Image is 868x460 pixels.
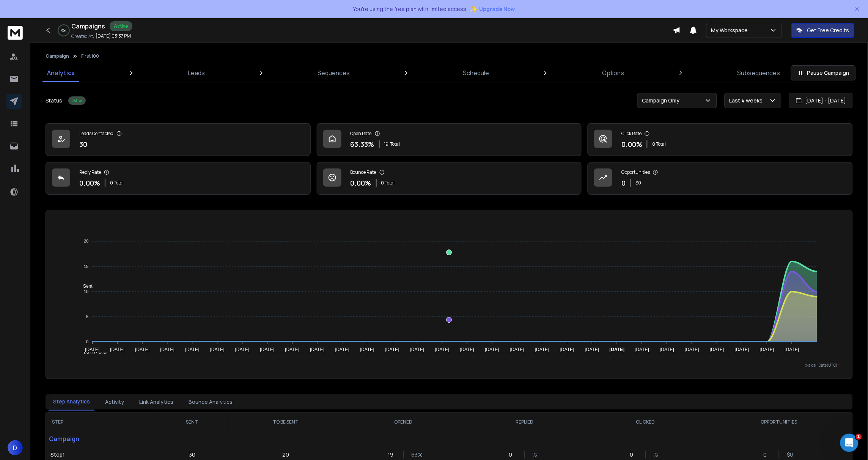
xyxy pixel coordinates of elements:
p: 20 [282,451,289,458]
tspan: [DATE] [435,347,450,352]
p: 0 Total [652,141,666,147]
tspan: [DATE] [460,347,475,352]
tspan: [DATE] [735,347,749,352]
tspan: 20 [84,239,88,244]
p: Get Free Credits [807,27,849,34]
button: ✨Upgrade Now [470,2,515,17]
p: Reply Rate [79,169,101,175]
tspan: [DATE] [685,347,700,352]
th: OPPORTUNITIES [706,413,852,431]
p: 30 [189,451,195,458]
p: Subsequences [737,68,780,77]
th: OPENED [343,413,464,431]
p: % [533,451,540,458]
tspan: [DATE] [385,347,399,352]
a: Analytics [42,64,79,82]
tspan: [DATE] [585,347,599,352]
p: Opportunities [621,169,650,175]
tspan: [DATE] [760,347,774,352]
p: First 100 [81,53,99,59]
a: Click Rate0.00%0 Total [588,123,853,156]
p: 0 [621,178,626,188]
tspan: [DATE] [410,347,425,352]
tspan: 0 [86,340,88,344]
button: Campaign [46,53,69,59]
p: 0.00 % [79,178,100,188]
p: Sequences [318,68,350,77]
tspan: [DATE] [310,347,324,352]
tspan: [DATE] [610,347,625,352]
p: Campaign Only [642,97,683,104]
a: Subsequences [733,64,785,82]
p: 63 % [412,451,419,458]
tspan: 15 [84,264,88,269]
tspan: [DATE] [535,347,549,352]
p: 0 [630,451,638,458]
a: Bounce Rate0.00%0 Total [317,162,582,195]
button: Activity [101,394,129,410]
p: 19 [388,451,396,458]
button: Bounce Analytics [184,394,237,410]
p: 0 Total [381,180,395,186]
button: D [8,440,23,455]
span: Sent [77,284,93,289]
tspan: [DATE] [135,347,149,352]
iframe: Intercom live chat [840,434,859,452]
p: 0 [509,451,517,458]
th: SENT [156,413,229,431]
tspan: 10 [84,289,88,294]
p: Analytics [47,68,75,77]
tspan: [DATE] [560,347,574,352]
span: 19 [384,141,389,147]
p: Bounce Rate [351,169,376,175]
span: Total [390,141,400,147]
p: Click Rate [621,131,642,137]
p: [DATE] 03:37 PM [96,33,131,39]
div: Active [110,21,132,31]
tspan: [DATE] [785,347,799,352]
p: 0 % [62,28,66,33]
p: 0.00 % [351,178,371,188]
tspan: [DATE] [235,347,250,352]
tspan: [DATE] [160,347,175,352]
p: Step 1 [50,451,151,458]
tspan: [DATE] [210,347,225,352]
tspan: [DATE] [185,347,200,352]
tspan: [DATE] [360,347,374,352]
p: 0 Total [110,180,124,186]
h1: Campaigns [71,22,105,31]
th: TO BE SENT [229,413,343,431]
tspan: [DATE] [285,347,299,352]
tspan: [DATE] [660,347,675,352]
a: Reply Rate0.00%0 Total [46,162,311,195]
tspan: [DATE] [485,347,500,352]
button: Step Analytics [49,393,94,411]
tspan: [DATE] [635,347,649,352]
tspan: [DATE] [710,347,725,352]
p: $ 0 [635,180,641,186]
p: 0 [764,451,771,458]
p: x-axis : Date(UTC) [58,362,840,368]
p: 30 [79,139,87,150]
button: Get Free Credits [791,23,855,38]
span: Upgrade Now [480,5,515,13]
p: Open Rate [351,131,372,137]
a: Leads [183,64,209,82]
tspan: [DATE] [260,347,275,352]
span: ✨ [470,4,478,14]
span: Total Opens [77,351,107,356]
a: Sequences [313,64,355,82]
tspan: [DATE] [85,347,99,352]
p: My Workspace [711,27,751,34]
tspan: [DATE] [110,347,124,352]
p: 63.33 % [351,139,374,150]
th: REPLIED [464,413,585,431]
th: CLICKED [585,413,706,431]
span: 1 [856,434,862,440]
button: Pause Campaign [791,65,856,80]
p: You're using the free plan with limited access [353,5,467,13]
tspan: 5 [86,314,88,319]
p: % [654,451,661,458]
a: Schedule [458,64,494,82]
